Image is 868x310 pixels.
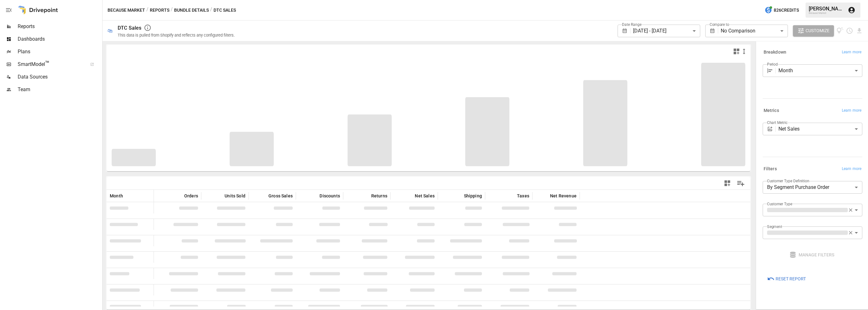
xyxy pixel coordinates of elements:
[174,6,209,14] button: Bundle Details
[734,176,748,190] button: Manage Columns
[18,23,101,30] span: Reports
[146,6,149,14] div: /
[776,275,806,283] span: Reset Report
[767,61,778,67] label: Period
[150,6,169,14] button: Reports
[225,193,245,199] span: Units Sold
[846,27,853,34] button: Schedule report
[856,27,863,34] button: Download report
[809,12,844,15] div: Because Market
[764,49,786,56] h6: Breakdown
[842,166,861,172] span: Learn more
[18,73,101,81] span: Data Sources
[764,107,779,114] h6: Metrics
[415,193,435,199] span: Net Sales
[763,181,862,194] div: By Segment Purchase Order
[767,201,792,207] label: Customer Type
[721,25,788,37] div: No Comparison
[18,61,83,68] span: SmartModel
[18,35,101,43] span: Dashboards
[842,49,861,56] span: Learn more
[108,28,113,34] div: 🛍
[541,191,549,200] button: Sort
[710,22,729,27] label: Compare to
[310,191,319,200] button: Sort
[18,86,101,93] span: Team
[767,224,782,229] label: Segment
[320,193,340,199] span: Discounts
[778,123,862,135] div: Net Sales
[767,120,788,125] label: Chart Metric
[455,191,463,200] button: Sort
[108,6,145,14] button: Because Market
[507,191,516,200] button: Sort
[210,6,212,14] div: /
[793,25,834,37] button: Customize
[259,191,268,200] button: Sort
[118,33,235,38] div: This data is pulled from Shopify and reflects any configured filters.
[774,6,799,14] span: 826 Credits
[215,191,224,200] button: Sort
[371,193,387,199] span: Returns
[118,25,141,31] div: DTC Sales
[809,6,844,12] div: [PERSON_NAME]
[175,191,184,200] button: Sort
[842,108,861,114] span: Learn more
[184,193,198,199] span: Orders
[124,191,132,200] button: Sort
[836,25,844,37] button: View documentation
[764,166,777,173] h6: Filters
[405,191,414,200] button: Sort
[517,193,529,199] span: Taxes
[18,48,101,56] span: Plans
[767,178,809,184] label: Customer Type Definition
[763,273,810,284] button: Reset Report
[362,191,371,200] button: Sort
[633,25,700,37] div: [DATE] - [DATE]
[110,193,123,199] span: Month
[550,193,577,199] span: Net Revenue
[622,22,642,27] label: Date Range
[806,27,830,35] span: Customize
[268,193,293,199] span: Gross Sales
[171,6,173,14] div: /
[45,60,50,67] span: ™
[762,4,801,16] button: 826Credits
[464,193,482,199] span: Shipping
[778,64,862,77] div: Month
